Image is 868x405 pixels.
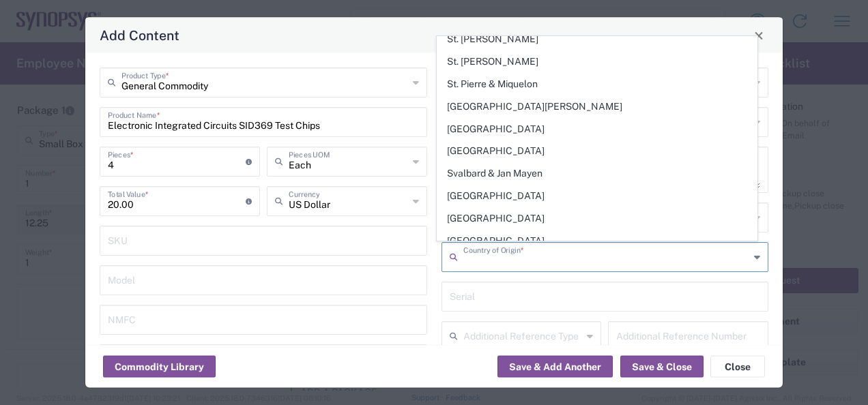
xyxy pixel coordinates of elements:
[749,26,768,45] button: Close
[437,96,757,117] span: [GEOGRAPHIC_DATA][PERSON_NAME]
[103,356,216,378] button: Commodity Library
[437,29,757,50] span: St. [PERSON_NAME]
[620,356,704,378] button: Save & Close
[437,51,757,72] span: St. [PERSON_NAME]
[100,25,179,45] h4: Add Content
[437,185,757,207] span: [GEOGRAPHIC_DATA]
[497,356,613,378] button: Save & Add Another
[710,356,765,378] button: Close
[437,119,757,140] span: [GEOGRAPHIC_DATA]
[437,163,757,184] span: Svalbard & Jan Mayen
[437,208,757,229] span: [GEOGRAPHIC_DATA]
[437,230,757,252] span: [GEOGRAPHIC_DATA]
[437,140,757,162] span: [GEOGRAPHIC_DATA]
[437,74,757,95] span: St. Pierre & Miquelon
